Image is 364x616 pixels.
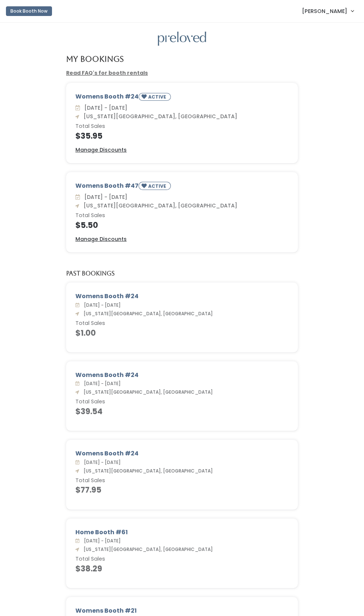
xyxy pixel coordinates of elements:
[66,69,148,77] a: Read FAQ's for booth rentals
[148,94,168,100] small: ACTIVE
[6,6,52,16] button: Book Booth Now
[75,556,289,562] h6: Total Sales
[75,564,289,573] h4: $38.29
[75,449,289,458] div: Womens Booth #24
[75,528,289,537] div: Home Booth #61
[302,7,347,15] span: [PERSON_NAME]
[81,538,121,544] span: [DATE] - [DATE]
[75,399,289,405] h6: Total Sales
[75,320,289,326] h6: Total Sales
[66,55,124,63] h4: My Bookings
[75,407,289,416] h4: $39.54
[81,302,121,308] span: [DATE] - [DATE]
[75,181,289,193] div: Womens Booth #47
[75,213,289,219] h6: Total Sales
[148,183,168,189] small: ACTIVE
[81,389,213,395] span: [US_STATE][GEOGRAPHIC_DATA], [GEOGRAPHIC_DATA]
[75,292,289,301] div: Womens Booth #24
[75,371,289,380] div: Womens Booth #24
[75,221,289,229] h4: $5.50
[81,113,237,120] span: [US_STATE][GEOGRAPHIC_DATA], [GEOGRAPHIC_DATA]
[75,329,289,337] h4: $1.00
[75,146,127,154] a: Manage Discounts
[81,459,121,465] span: [DATE] - [DATE]
[158,32,206,46] img: preloved logo
[81,468,213,474] span: [US_STATE][GEOGRAPHIC_DATA], [GEOGRAPHIC_DATA]
[81,193,127,201] span: [DATE] - [DATE]
[81,310,213,317] span: [US_STATE][GEOGRAPHIC_DATA], [GEOGRAPHIC_DATA]
[75,132,289,140] h4: $35.95
[81,104,127,112] span: [DATE] - [DATE]
[75,92,289,104] div: Womens Booth #24
[75,146,127,154] u: Manage Discounts
[75,606,289,615] div: Womens Booth #21
[75,486,289,494] h4: $77.95
[75,123,289,129] h6: Total Sales
[6,3,52,19] a: Book Booth Now
[81,380,121,387] span: [DATE] - [DATE]
[81,546,213,552] span: [US_STATE][GEOGRAPHIC_DATA], [GEOGRAPHIC_DATA]
[81,202,237,209] span: [US_STATE][GEOGRAPHIC_DATA], [GEOGRAPHIC_DATA]
[295,3,361,19] a: [PERSON_NAME]
[75,235,127,243] a: Manage Discounts
[75,478,289,484] h6: Total Sales
[66,270,115,277] h5: Past Bookings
